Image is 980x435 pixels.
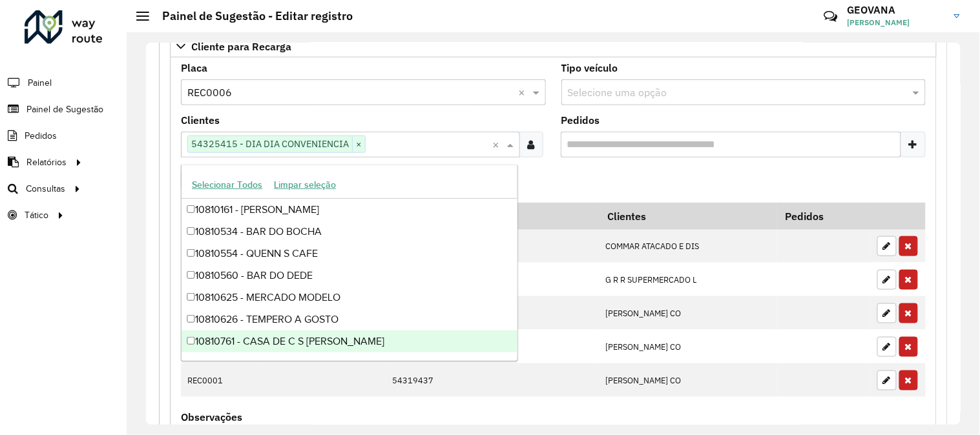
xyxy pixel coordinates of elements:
[181,363,262,397] td: REC0001
[188,136,352,152] span: 54325415 - DIA DIA CONVENIENCIA
[182,309,517,330] div: 10810626 - TEMPERO A GOSTO
[599,363,777,397] td: [PERSON_NAME] CO
[25,208,48,222] span: Tático
[191,41,291,52] span: Cliente para Recarga
[599,330,777,363] td: [PERSON_NAME] CO
[182,243,517,265] div: 10810554 - QUENN S CAFE
[599,263,777,296] td: G R R SUPERMERCADO L
[182,199,517,221] div: 10810161 - [PERSON_NAME]
[561,112,600,128] label: Pedidos
[561,60,618,76] label: Tipo veículo
[817,3,844,30] a: Contato Rápido
[599,230,777,263] td: COMMAR ATACADO E DIS
[182,287,517,309] div: 10810625 - MERCADO MODELO
[26,103,103,116] span: Painel de Sugestão
[149,9,353,23] h2: Painel de Sugestão - Editar registro
[519,85,530,100] span: Clear all
[26,156,67,169] span: Relatórios
[26,182,65,196] span: Consultas
[186,175,268,195] button: Selecionar Todos
[170,35,937,57] a: Cliente para Recarga
[386,363,599,397] td: 54319437
[848,17,944,28] span: [PERSON_NAME]
[182,330,517,352] div: 10810761 - CASA DE C S [PERSON_NAME]
[352,137,365,152] span: ×
[28,76,52,90] span: Painel
[25,129,57,143] span: Pedidos
[181,112,220,128] label: Clientes
[181,165,518,361] ng-dropdown-panel: Options list
[493,137,504,152] span: Clear all
[182,352,517,374] div: 10810975 - NAVIO XUMBURY
[268,175,342,195] button: Limpar seleção
[777,203,870,230] th: Pedidos
[599,203,777,230] th: Clientes
[182,265,517,287] div: 10810560 - BAR DO DEDE
[181,410,242,425] label: Observações
[181,60,207,76] label: Placa
[848,4,944,16] h3: GEOVANA
[182,221,517,243] div: 10810534 - BAR DO BOCHA
[599,296,777,330] td: [PERSON_NAME] CO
